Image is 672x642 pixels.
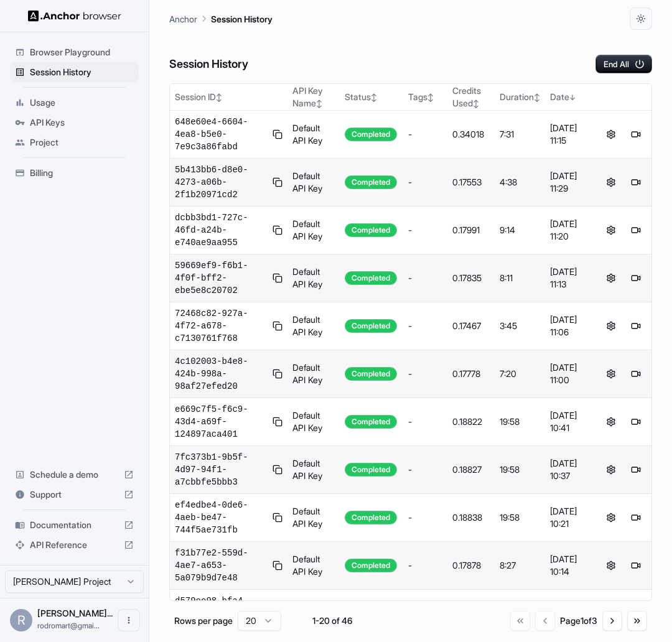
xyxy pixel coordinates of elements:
[452,320,489,332] div: 0.17467
[452,224,489,236] div: 0.17991
[345,511,397,524] div: Completed
[37,608,113,618] span: Rodrigo MArtínez
[408,91,443,103] div: Tags
[10,163,139,183] div: Billing
[30,46,134,58] span: Browser Playground
[473,99,479,108] span: ↕
[30,468,119,481] span: Schedule a demo
[30,488,119,501] span: Support
[345,559,397,572] div: Completed
[287,111,339,159] td: Default API Key
[534,93,540,102] span: ↕
[452,85,489,109] div: Credits Used
[408,463,443,476] div: -
[287,590,339,638] td: Default API Key
[292,85,334,109] div: API Key Name
[30,116,134,129] span: API Keys
[175,91,282,103] div: Session ID
[452,272,489,284] div: 0.17835
[10,465,139,485] div: Schedule a demo
[550,457,590,482] div: [DATE] 10:37
[175,547,268,584] span: f31b77e2-559d-4ae7-a653-5a079b9d7e48
[118,609,140,631] button: Open menu
[37,621,100,630] span: rodromart@gmail.com
[452,416,489,428] div: 0.18822
[569,93,576,102] span: ↓
[550,553,590,578] div: [DATE] 10:14
[28,10,121,22] img: Anchor Logo
[345,415,397,429] div: Completed
[175,164,268,201] span: 5b413bb6-d8e0-4273-a06b-2f1b20971cd2
[30,66,134,78] span: Session History
[500,416,540,428] div: 19:58
[10,515,139,535] div: Documentation
[408,128,443,141] div: -
[175,259,268,297] span: 59669ef9-f6b1-4f0f-bff2-ebe5e8c20702
[287,302,339,350] td: Default API Key
[169,12,197,26] p: Anchor
[408,368,443,380] div: -
[175,116,268,153] span: 648e60e4-6604-4ea8-b5e0-7e9c3a86fabd
[175,307,268,345] span: 72468c82-927a-4f72-a678-c7130761f768
[175,499,268,536] span: ef4edbe4-0de6-4aeb-be47-744f5ae731fb
[287,542,339,590] td: Default API Key
[560,615,597,627] div: Page 1 of 3
[10,42,139,62] div: Browser Playground
[550,170,590,195] div: [DATE] 11:29
[287,350,339,398] td: Default API Key
[408,224,443,236] div: -
[500,559,540,572] div: 8:27
[500,463,540,476] div: 19:58
[500,368,540,380] div: 7:20
[500,272,540,284] div: 8:11
[452,511,489,524] div: 0.18838
[408,320,443,332] div: -
[500,91,540,103] div: Duration
[287,398,339,446] td: Default API Key
[345,91,398,103] div: Status
[10,609,32,631] div: R
[216,93,222,102] span: ↕
[408,416,443,428] div: -
[175,595,268,632] span: d579ee98-bfa4-4cd7-a8ee-56218758d651
[550,314,590,338] div: [DATE] 11:06
[10,535,139,555] div: API Reference
[500,224,540,236] div: 9:14
[550,505,590,530] div: [DATE] 10:21
[550,218,590,243] div: [DATE] 11:20
[345,128,397,141] div: Completed
[345,319,397,333] div: Completed
[169,12,273,26] nav: breadcrumb
[10,485,139,505] div: Support
[452,559,489,572] div: 0.17878
[175,403,268,440] span: e669c7f5-f6c9-43d4-a69f-124897aca401
[408,559,443,572] div: -
[550,409,590,434] div: [DATE] 10:41
[427,93,434,102] span: ↕
[500,320,540,332] div: 3:45
[550,361,590,386] div: [DATE] 11:00
[500,511,540,524] div: 19:58
[287,254,339,302] td: Default API Key
[30,167,134,179] span: Billing
[30,539,119,551] span: API Reference
[301,615,363,627] div: 1-20 of 46
[30,96,134,109] span: Usage
[345,175,397,189] div: Completed
[345,223,397,237] div: Completed
[452,368,489,380] div: 0.17778
[287,446,339,494] td: Default API Key
[345,271,397,285] div: Completed
[595,55,652,73] button: End All
[30,519,119,531] span: Documentation
[371,93,377,102] span: ↕
[345,463,397,477] div: Completed
[175,451,268,488] span: 7fc373b1-9b5f-4d97-94f1-a7cbbfe5bbb3
[169,55,248,73] h6: Session History
[211,12,273,26] p: Session History
[30,136,134,149] span: Project
[316,99,322,108] span: ↕
[408,176,443,188] div: -
[10,93,139,113] div: Usage
[10,62,139,82] div: Session History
